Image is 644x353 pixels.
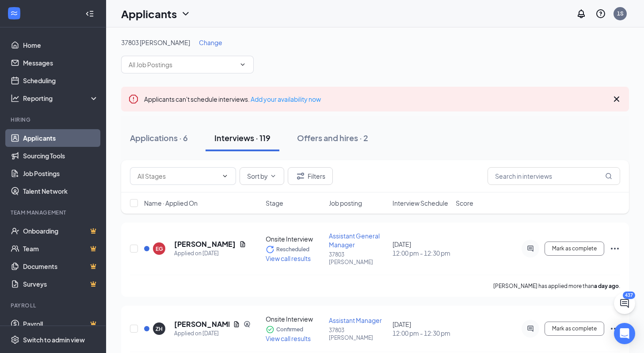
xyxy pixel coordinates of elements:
div: Applications · 6 [130,132,188,143]
svg: Ellipses [610,243,620,254]
div: Reporting [23,94,99,103]
svg: Error [128,94,139,104]
a: Scheduling [23,72,99,89]
div: Applied on [DATE] [174,329,251,338]
a: DocumentsCrown [23,257,99,275]
a: Home [23,36,99,54]
a: PayrollCrown [23,315,99,333]
span: 37803 [PERSON_NAME] [121,38,190,46]
span: Applicants can't schedule interviews. [144,95,321,103]
span: View call results [266,334,311,342]
svg: ChevronDown [239,61,246,68]
p: 37803 [PERSON_NAME] [329,326,387,341]
a: TeamCrown [23,240,99,257]
b: a day ago [594,283,619,289]
a: Applicants [23,129,99,147]
div: Onsite Interview [266,315,324,323]
span: Assistant Manager [329,316,382,324]
h1: Applicants [121,6,177,21]
span: Stage [266,199,283,207]
svg: Cross [611,94,622,104]
svg: Collapse [85,9,94,18]
div: 1S [617,10,624,17]
p: [PERSON_NAME] has applied more than . [493,282,620,290]
svg: MagnifyingGlass [605,173,612,180]
input: Search in interviews [488,167,620,185]
span: Change [199,38,222,46]
span: Mark as complete [552,326,597,332]
svg: Filter [295,171,306,181]
div: 437 [623,292,635,299]
span: Job posting [329,199,362,207]
a: Sourcing Tools [23,147,99,165]
svg: Loading [266,245,274,254]
h5: [PERSON_NAME] [174,319,229,329]
svg: ChevronDown [221,173,229,180]
div: [DATE] [392,240,450,257]
p: 37803 [PERSON_NAME] [329,251,387,266]
svg: Document [233,321,240,328]
button: Mark as complete [545,242,604,256]
svg: Settings [11,335,19,344]
a: Messages [23,54,99,72]
span: 12:00 pm - 12:30 pm [392,329,450,338]
a: Job Postings [23,165,99,182]
svg: Document [239,241,246,248]
span: Rescheduled [276,245,309,254]
div: Team Management [11,209,97,216]
input: All Stages [137,171,218,181]
span: Assistant General Manager [329,232,380,249]
svg: SourcingTools [244,321,251,328]
span: Mark as complete [552,246,597,252]
svg: ChevronDown [270,173,277,180]
svg: Ellipses [610,323,620,334]
button: ChatActive [614,293,635,314]
svg: Notifications [576,8,587,19]
span: Name · Applied On [144,199,198,207]
div: ZH [156,325,163,333]
a: Add your availability now [251,95,321,103]
button: Sort byChevronDown [240,167,284,185]
svg: ActiveChat [525,325,536,332]
span: Confirmed [276,325,303,334]
svg: Analysis [11,94,19,103]
h5: [PERSON_NAME] [174,239,236,249]
svg: ChatActive [619,298,630,309]
svg: ActiveChat [525,245,536,252]
div: Applied on [DATE] [174,249,246,258]
svg: WorkstreamLogo [10,9,19,18]
svg: QuestionInfo [595,8,606,19]
svg: CheckmarkCircle [266,325,274,334]
a: OnboardingCrown [23,222,99,240]
div: [DATE] [392,320,450,338]
span: 12:00 pm - 12:30 pm [392,249,450,257]
a: Talent Network [23,182,99,200]
div: Switch to admin view [23,335,85,344]
svg: ChevronDown [180,8,191,19]
div: Payroll [11,302,97,309]
span: Sort by [247,173,268,179]
div: EG [156,245,163,253]
a: SurveysCrown [23,275,99,293]
input: All Job Postings [129,60,236,69]
div: Onsite Interview [266,234,324,243]
button: Mark as complete [545,322,604,336]
div: Hiring [11,116,97,123]
div: Offers and hires · 2 [297,132,368,143]
span: Interview Schedule [392,199,448,207]
div: Open Intercom Messenger [614,323,635,344]
span: Score [456,199,473,207]
button: Filter Filters [288,167,333,185]
div: Interviews · 119 [214,132,271,143]
span: View call results [266,254,311,262]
